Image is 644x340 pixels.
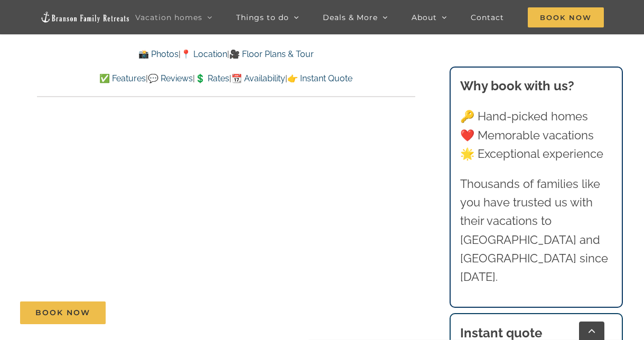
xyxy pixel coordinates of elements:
span: About [412,14,437,21]
span: Vacation homes [135,14,202,21]
span: Things to do [236,14,289,21]
a: 💲 Rates [195,73,229,83]
span: Deals & More [323,14,378,21]
p: 🔑 Hand-picked homes ❤️ Memorable vacations 🌟 Exceptional experience [460,107,613,163]
h3: Why book with us? [460,77,613,96]
p: Thousands of families like you have trusted us with their vacations to [GEOGRAPHIC_DATA] and [GEO... [460,175,613,286]
a: 👉 Instant Quote [287,73,352,83]
a: ✅ Features [99,73,146,83]
a: 💬 Reviews [148,73,193,83]
span: Contact [471,14,504,21]
p: | | | | [37,72,415,86]
a: 📆 Availability [231,73,285,83]
a: Book Now [20,301,106,324]
img: Branson Family Retreats Logo [40,11,130,23]
span: Book Now [35,308,90,317]
span: Book Now [528,7,604,27]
